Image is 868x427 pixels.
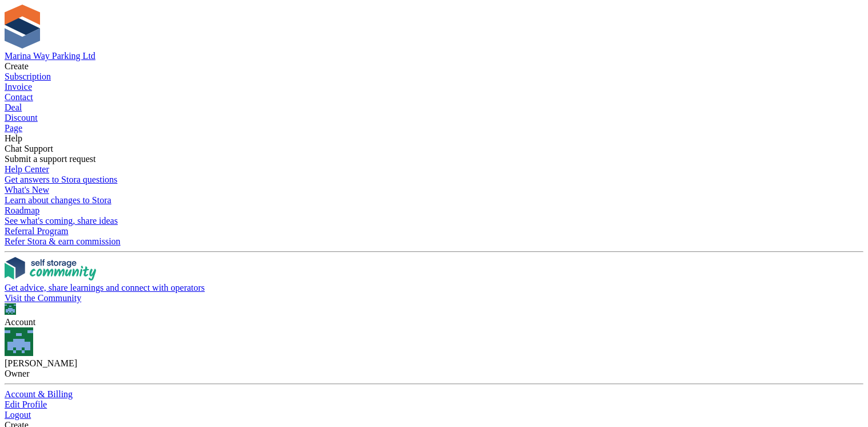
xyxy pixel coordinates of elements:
img: community-logo-e120dcb29bea30313fccf008a00513ea5fe9ad107b9d62852cae38739ed8438e.svg [5,257,96,280]
span: What's New [5,185,49,195]
a: Roadmap See what's coming, share ideas [5,205,863,226]
div: Learn about changes to Stora [5,195,863,205]
a: Referral Program Refer Stora & earn commission [5,226,863,247]
span: Help [5,133,22,143]
a: Subscription [5,72,863,82]
div: Get advice, share learnings and connect with operators [5,283,863,293]
div: Owner [5,369,863,379]
div: [PERSON_NAME] [5,358,863,369]
a: Deal [5,102,863,113]
a: Get advice, share learnings and connect with operators Visit the Community [5,257,863,303]
a: Account & Billing [5,389,863,400]
span: Roadmap [5,205,39,215]
a: Invoice [5,82,863,92]
a: Marina Way Parking Ltd [5,51,95,61]
a: What's New Learn about changes to Stora [5,185,863,205]
div: Get answers to Stora questions [5,175,863,185]
span: Help Center [5,164,49,174]
a: Edit Profile [5,400,863,410]
span: Create [5,61,29,71]
div: Submit a support request [5,154,863,164]
a: Page [5,123,863,133]
div: Refer Stora & earn commission [5,236,863,247]
img: stora-icon-8386f47178a22dfd0bd8f6a31ec36ba5ce8667c1dd55bd0f319d3a0aa187defe.svg [5,5,40,49]
span: Chat Support [5,144,53,153]
div: See what's coming, share ideas [5,216,863,226]
a: Logout [5,410,863,420]
a: Help Center Get answers to Stora questions [5,164,863,185]
span: Visit the Community [5,293,81,303]
img: Paul Lewis [5,327,33,356]
img: Paul Lewis [5,303,16,315]
span: Account [5,317,35,327]
a: Discount [5,113,863,123]
a: Contact [5,92,863,102]
span: Referral Program [5,226,69,236]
